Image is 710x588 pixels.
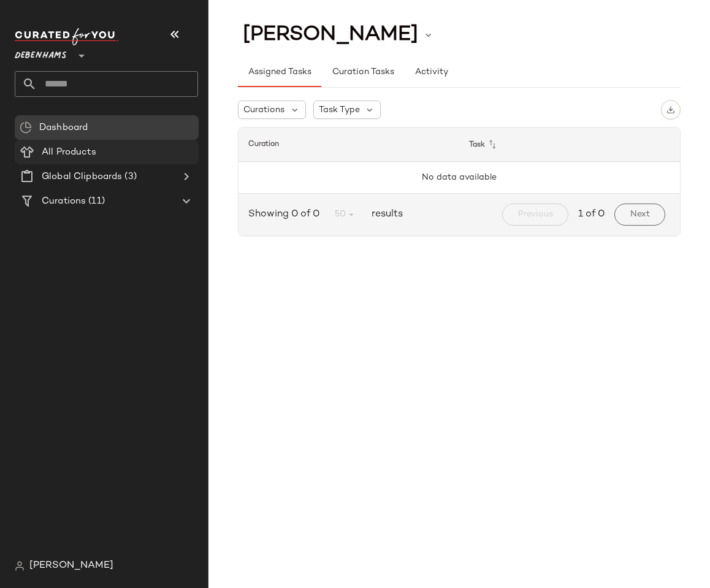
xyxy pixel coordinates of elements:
[248,207,324,222] span: Showing 0 of 0
[614,204,665,226] button: Next
[42,145,96,159] span: All Products
[367,207,403,222] span: results
[15,28,119,45] img: cfy_white_logo.C9jOOHJF.svg
[239,128,459,162] th: Curation
[331,67,394,77] span: Curation Tasks
[319,104,360,116] span: Task Type
[15,42,67,64] span: Debenhams
[239,162,680,194] td: No data available
[39,121,88,135] span: Dashboard
[243,23,418,47] span: [PERSON_NAME]
[459,128,680,162] th: Task
[15,561,25,571] img: svg%3e
[630,210,650,220] span: Next
[86,194,105,208] span: (11)
[248,67,311,77] span: Assigned Tasks
[42,194,86,208] span: Curations
[42,170,122,184] span: Global Clipboards
[666,105,675,114] img: svg%3e
[414,67,448,77] span: Activity
[122,170,136,184] span: (3)
[243,104,284,116] span: Curations
[20,121,32,134] img: svg%3e
[578,207,605,222] span: 1 of 0
[29,559,113,573] span: [PERSON_NAME]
